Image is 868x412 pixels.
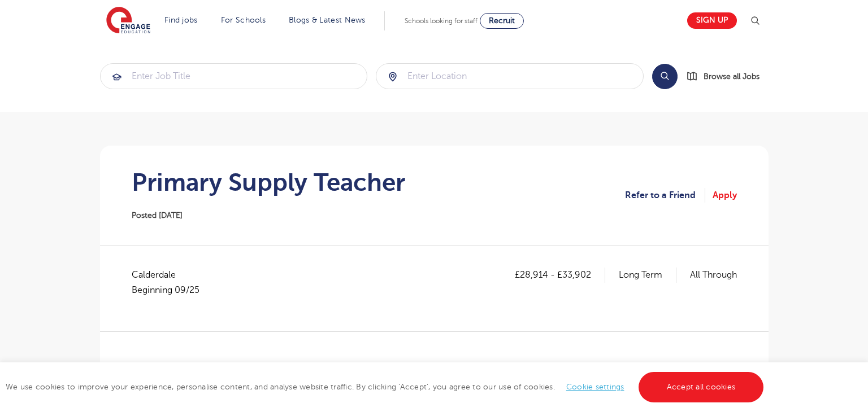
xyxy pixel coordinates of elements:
a: Apply [713,188,737,203]
a: Accept all cookies [639,372,764,402]
img: Engage Education [106,7,150,35]
p: Beginning 09/25 [132,283,199,297]
a: Cookie settings [566,383,624,391]
input: Submit [101,64,367,89]
a: For Schools [221,16,266,24]
span: Posted [DATE] [132,211,183,220]
a: Sign up [687,12,737,29]
a: Browse all Jobs [687,70,769,83]
a: Find jobs [164,16,198,24]
div: Submit [100,63,368,89]
h1: Primary Supply Teacher [132,168,405,196]
div: Submit [376,63,644,89]
a: Recruit [480,13,524,29]
a: Refer to a Friend [625,188,705,203]
span: We use cookies to improve your experience, personalise content, and analyse website traffic. By c... [6,383,766,391]
p: Long Term [619,268,676,282]
span: Schools looking for staff [405,17,478,25]
p: £28,914 - £33,902 [515,268,605,282]
span: Calderdale [132,268,211,297]
a: Blogs & Latest News [289,16,366,24]
input: Submit [376,64,643,89]
span: Recruit [489,16,515,25]
button: Search [652,64,678,89]
p: All Through [690,268,737,282]
span: Browse all Jobs [704,70,759,83]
